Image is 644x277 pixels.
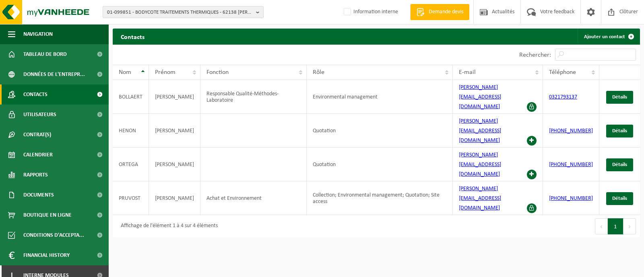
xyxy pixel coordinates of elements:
span: Financial History [23,245,70,265]
span: Boutique en ligne [23,205,72,225]
h2: Contacts [113,29,153,44]
a: Demande devis [410,4,469,20]
span: Données de l'entrepr... [23,64,85,84]
button: 01-099851 - BODYCOTE TRAITEMENTS THERMIQUES - 62138 [PERSON_NAME], BOULEVARD SUD PARC DES INDUSTR... [103,6,264,18]
td: [PERSON_NAME] [149,148,200,181]
td: Quotation [307,148,453,181]
span: Navigation [23,24,53,44]
td: [PERSON_NAME] [149,181,200,215]
span: Fonction [206,69,229,76]
span: Prénom [155,69,175,76]
span: Contacts [23,84,47,105]
button: 1 [608,218,623,234]
span: Documents [23,185,54,205]
label: Information interne [342,6,398,18]
a: [PERSON_NAME][EMAIL_ADDRESS][DOMAIN_NAME] [459,118,501,144]
span: Détails [612,128,627,133]
td: [PERSON_NAME] [149,114,200,148]
a: Détails [606,158,633,171]
button: Next [623,218,636,234]
span: E-mail [459,69,476,76]
td: Responsable Qualité-Méthodes-Laboratoire [200,80,307,114]
a: [PERSON_NAME][EMAIL_ADDRESS][DOMAIN_NAME] [459,152,501,177]
span: Rôle [313,69,324,76]
a: [PERSON_NAME][EMAIL_ADDRESS][DOMAIN_NAME] [459,186,501,211]
span: Téléphone [549,69,576,76]
button: Previous [595,218,608,234]
span: Nom [119,69,131,76]
a: Ajouter un contact [578,29,639,45]
div: Affichage de l'élément 1 à 4 sur 4 éléments [117,219,218,234]
a: Détails [606,125,633,137]
span: 01-099851 - BODYCOTE TRAITEMENTS THERMIQUES - 62138 [PERSON_NAME], BOULEVARD SUD PARC DES INDUSTR... [107,6,253,18]
td: PRUVOST [113,181,149,215]
td: Environmental management [307,80,453,114]
td: ORTEGA [113,148,149,181]
td: BOLLAERT [113,80,149,114]
td: [PERSON_NAME] [149,80,200,114]
span: Calendrier [23,145,53,165]
span: Détails [612,162,627,167]
td: Achat et Environnement [200,181,307,215]
a: [PHONE_NUMBER] [549,195,593,201]
span: Détails [612,94,627,100]
a: Détails [606,91,633,104]
span: Contrat(s) [23,125,51,145]
a: [PHONE_NUMBER] [549,162,593,168]
span: Conditions d'accepta... [23,225,84,245]
td: HENON [113,114,149,148]
a: 0321793137 [549,94,577,100]
a: [PHONE_NUMBER] [549,128,593,134]
td: Quotation [307,114,453,148]
td: Collection; Environmental management; Quotation; Site access [307,181,453,215]
span: Rapports [23,165,48,185]
span: Utilisateurs [23,105,56,125]
span: Tableau de bord [23,44,67,64]
a: [PERSON_NAME][EMAIL_ADDRESS][DOMAIN_NAME] [459,84,501,110]
span: Demande devis [427,8,465,16]
label: Rechercher: [519,52,551,58]
a: Détails [606,192,633,205]
span: Détails [612,196,627,201]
